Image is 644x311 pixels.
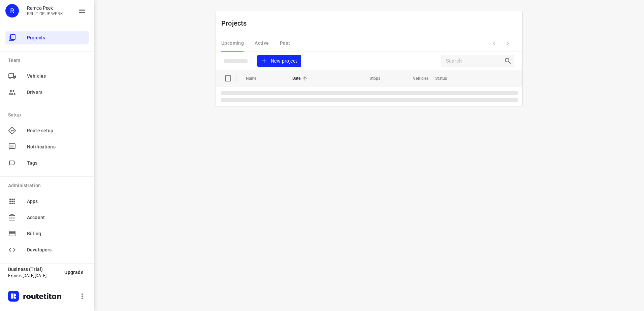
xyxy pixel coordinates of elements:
[404,74,428,82] span: Vehicles
[5,31,89,44] div: Projects
[5,156,89,170] div: Tags
[27,34,86,41] span: Projects
[5,4,19,18] div: R
[5,124,89,137] div: Route setup
[5,85,89,99] div: Drivers
[8,182,89,189] p: Administration
[27,73,86,80] span: Vehicles
[8,57,89,64] p: Team
[27,89,86,96] span: Drivers
[487,37,501,50] span: Previous Page
[59,266,89,278] button: Upgrade
[27,214,86,221] span: Account
[261,57,297,65] span: New project
[504,57,514,65] div: Search
[435,74,456,82] span: Status
[27,5,63,11] p: Remco Peek
[292,74,310,82] span: Date
[221,18,252,28] p: Projects
[5,195,89,208] div: Apps
[246,74,265,82] span: Name
[5,211,89,224] div: Account
[501,37,514,50] span: Next Page
[27,160,86,167] span: Tags
[8,273,59,278] p: Expires [DATE][DATE]
[8,111,89,118] p: Setup
[8,267,59,272] p: Business (Trial)
[257,55,301,67] button: New project
[361,74,380,82] span: Stops
[446,56,504,66] input: Search projects
[5,69,89,83] div: Vehicles
[5,227,89,240] div: Billing
[27,143,86,150] span: Notifications
[27,198,86,205] span: Apps
[64,270,84,275] span: Upgrade
[5,140,89,153] div: Notifications
[27,246,86,253] span: Developers
[27,230,86,237] span: Billing
[27,127,86,134] span: Route setup
[5,243,89,256] div: Developers
[27,11,63,16] p: FRUIT OP JE WERK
